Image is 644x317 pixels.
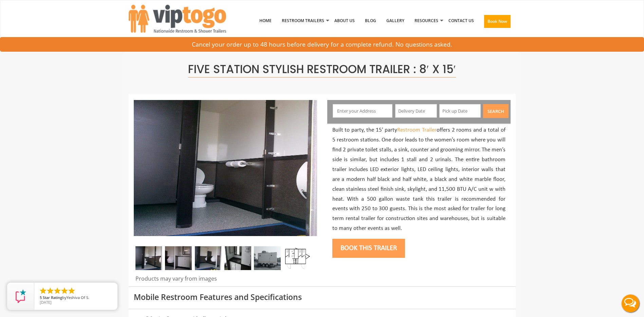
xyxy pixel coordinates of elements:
span: [DATE] [40,300,52,305]
a: Book Now [479,3,516,43]
span: 5 [40,295,42,300]
a: Restroom Trailer [397,127,437,133]
img: A 2-urinal design makes this a 5 station restroom trailer. [195,246,222,270]
li:  [68,287,76,295]
a: Blog [360,3,381,38]
li:  [60,287,69,295]
a: Home [254,3,277,38]
img: Full view of five station restroom trailer with two separate doors for men and women [254,246,281,270]
button: Book this trailer [332,239,405,258]
li:  [53,287,61,295]
img: Restroom trailers include all the paper supplies you should need for your event. [135,246,162,270]
img: Privacy is ensured by dividing walls that separate the urinals from the sink area. [165,246,192,270]
span: Five Station Stylish Restroom Trailer : 8′ x 15′ [188,61,456,78]
h3: Mobile Restroom Features and Specifications [134,293,511,301]
li:  [39,287,47,295]
img: Floor Plan of 5 station restroom with sink and toilet [284,246,311,270]
input: Delivery Date [395,104,437,118]
span: Yeshiva Of S. [67,295,89,300]
img: Full view of five station restroom trailer with two separate doors for men and women [134,100,317,236]
input: Enter your Address [333,104,392,118]
a: Resources [409,3,443,38]
a: Gallery [381,3,409,38]
button: Book Now [484,15,511,28]
p: Built to party, the 15’ party offers 2 rooms and a total of 5 restroom stations. One door leads t... [332,126,505,234]
a: About Us [329,3,360,38]
li:  [46,287,54,295]
button: Search [483,104,509,118]
input: Pick up Date [439,104,481,118]
button: Live Chat [617,290,644,317]
a: Contact Us [443,3,479,38]
span: by [40,296,112,300]
a: Restroom Trailers [277,3,329,38]
div: Products may vary from images [134,275,317,286]
span: Star Rating [43,295,62,300]
img: Review Rating [14,289,27,303]
img: VIPTOGO [129,5,226,33]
